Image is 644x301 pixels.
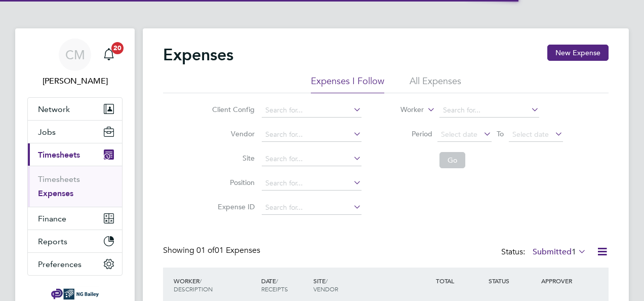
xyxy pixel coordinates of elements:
[326,277,328,285] span: /
[111,42,124,54] span: 20
[38,189,73,198] a: Expenses
[261,285,288,293] span: RECEIPTS
[533,247,586,257] label: Submitted
[311,75,384,93] li: Expenses I Follow
[433,272,486,290] div: TOTAL
[28,98,122,120] button: Network
[572,247,576,257] span: 1
[262,103,361,118] input: Search for...
[196,245,260,255] span: 01 Expenses
[276,277,278,285] span: /
[262,176,361,191] input: Search for...
[313,285,338,293] span: VENDOR
[547,45,609,61] button: New Expense
[378,105,424,115] label: Worker
[171,272,259,298] div: WORKER
[501,245,588,259] div: Status:
[27,75,123,87] span: Chris Mcinally
[209,129,255,138] label: Vendor
[28,230,122,252] button: Reports
[262,201,361,215] input: Search for...
[199,277,202,285] span: /
[163,245,262,256] div: Showing
[196,245,215,255] span: 01 of
[38,237,67,246] span: Reports
[486,272,539,290] div: STATUS
[38,127,56,137] span: Jobs
[259,272,311,298] div: DATE
[209,202,255,211] label: Expense ID
[410,75,461,93] li: All Expenses
[494,127,507,140] span: To
[38,104,70,114] span: Network
[262,128,361,142] input: Search for...
[262,152,361,166] input: Search for...
[439,152,465,168] button: Go
[27,39,123,87] a: CM[PERSON_NAME]
[174,285,213,293] span: DESCRIPTION
[38,214,66,223] span: Finance
[441,130,477,139] span: Select date
[28,143,122,166] button: Timesheets
[28,207,122,230] button: Finance
[28,166,122,207] div: Timesheets
[539,272,591,290] div: APPROVER
[38,150,80,160] span: Timesheets
[38,259,82,269] span: Preferences
[28,253,122,275] button: Preferences
[99,39,119,71] a: 20
[65,48,85,61] span: CM
[209,154,255,163] label: Site
[439,103,539,118] input: Search for...
[163,45,233,65] h2: Expenses
[28,121,122,143] button: Jobs
[512,130,549,139] span: Select date
[38,174,80,184] a: Timesheets
[209,178,255,187] label: Position
[311,272,433,298] div: SITE
[209,105,255,114] label: Client Config
[387,129,432,138] label: Period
